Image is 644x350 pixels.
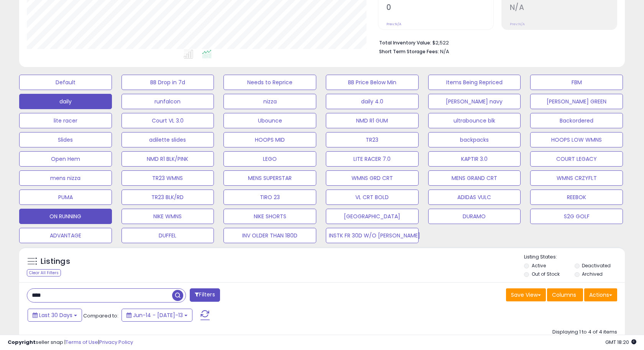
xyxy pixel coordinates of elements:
[19,75,112,90] button: Default
[530,94,623,109] button: [PERSON_NAME] GREEN
[27,269,61,276] div: Clear All Filters
[506,288,546,301] button: Save View
[326,151,419,167] button: LITE RACER 7.0
[510,22,525,26] small: Prev: N/A
[122,113,214,128] button: Court VL 3.0
[122,190,214,205] button: TR23 BLK/RD
[428,94,521,109] button: [PERSON_NAME] navy
[19,170,112,186] button: mens nizza
[83,312,118,319] span: Compared to:
[530,132,623,147] button: HOOPS LOW WMNS
[133,311,183,319] span: Jun-14 - [DATE]-13
[530,113,623,128] button: Backordered
[122,151,214,167] button: NMD R1 BLK/PINK
[223,113,316,128] button: Ubounce
[223,228,316,243] button: INV OLDER THAN 180D
[223,75,316,90] button: Needs to Reprice
[379,39,431,46] b: Total Inventory Value:
[8,339,133,346] div: seller snap | |
[326,228,419,243] button: INSTK FR 30D W/O [PERSON_NAME]
[66,339,98,346] a: Terms of Use
[379,48,439,55] b: Short Term Storage Fees:
[605,339,636,346] span: 2025-08-13 18:20 GMT
[530,209,623,224] button: S2G GOLF
[428,190,521,205] button: ADIDAS VULC
[326,94,419,109] button: daily 4.0
[530,151,623,167] button: COURT LEGACY
[510,3,617,13] h2: N/A
[223,190,316,205] button: TIRO 23
[440,48,449,55] span: N/A
[530,190,623,205] button: REEBOK
[122,228,214,243] button: DUFFEL
[326,209,419,224] button: [GEOGRAPHIC_DATA]
[428,113,521,128] button: ultrabounce blk
[547,288,583,301] button: Columns
[582,271,603,277] label: Archived
[530,170,623,186] button: WMNS CRZYFLT
[326,75,419,90] button: BB Price Below Min
[122,209,214,224] button: NIKE WMNS
[122,170,214,186] button: TR23 WMNS
[19,132,112,147] button: Slides
[19,209,112,224] button: ON RUNNING
[386,22,401,26] small: Prev: N/A
[19,190,112,205] button: PUMA
[19,151,112,167] button: Open Hem
[190,288,220,302] button: Filters
[326,132,419,147] button: TR23
[532,271,560,277] label: Out of Stock
[428,132,521,147] button: backpacks
[582,262,611,269] label: Deactivated
[326,113,419,128] button: NMD R1 GUM
[552,291,576,299] span: Columns
[532,262,546,269] label: Active
[223,151,316,167] button: LEGO
[122,94,214,109] button: runfalcon
[8,339,36,346] strong: Copyright
[99,339,133,346] a: Privacy Policy
[28,309,82,322] button: Last 30 Days
[19,228,112,243] button: ADVANTAGE
[39,311,72,319] span: Last 30 Days
[41,256,70,267] h5: Listings
[386,3,493,13] h2: 0
[122,75,214,90] button: BB Drop in 7d
[19,94,112,109] button: daily
[428,151,521,167] button: KAPTIR 3.0
[223,170,316,186] button: MENS SUPERSTAR
[428,75,521,90] button: Items Being Repriced
[326,170,419,186] button: WMNS GRD CRT
[19,113,112,128] button: lite racer
[122,132,214,147] button: adilette slides
[584,288,617,301] button: Actions
[223,94,316,109] button: nizza
[428,170,521,186] button: MENS GRAND CRT
[552,329,617,336] div: Displaying 1 to 4 of 4 items
[530,75,623,90] button: FBM
[326,190,419,205] button: VL CRT BOLD
[223,132,316,147] button: HOOPS MID
[379,38,611,47] li: $2,522
[223,209,316,224] button: NIKE SHORTS
[122,309,192,322] button: Jun-14 - [DATE]-13
[428,209,521,224] button: DURAMO
[524,254,624,261] p: Listing States:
